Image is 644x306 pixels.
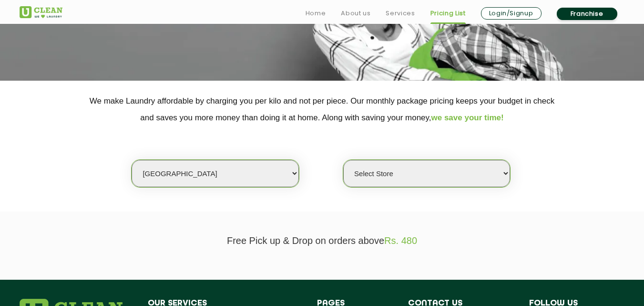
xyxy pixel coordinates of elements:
span: we save your time! [431,113,504,122]
p: Free Pick up & Drop on orders above [20,235,625,246]
span: Rs. 480 [384,235,417,246]
img: UClean Laundry and Dry Cleaning [20,6,62,18]
a: About us [341,8,370,19]
a: Services [386,8,415,19]
p: We make Laundry affordable by charging you per kilo and not per piece. Our monthly package pricin... [20,93,625,126]
a: Home [306,8,326,19]
a: Pricing List [430,8,466,19]
a: Franchise [557,8,617,20]
a: Login/Signup [481,7,542,20]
